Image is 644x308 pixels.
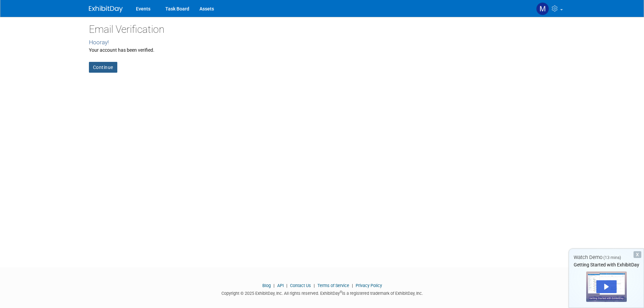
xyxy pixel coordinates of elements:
[536,2,549,15] img: Madison Coleman
[596,280,617,293] div: Play
[317,283,349,288] a: Terms of Service
[277,283,284,288] a: API
[356,283,382,288] a: Privacy Policy
[603,255,621,260] span: (13 mins)
[350,283,355,288] span: |
[569,261,644,268] div: Getting Started with ExhibitDay
[89,24,555,35] h2: Email Verification
[285,283,289,288] span: |
[89,47,555,53] div: Your account has been verified.
[290,283,311,288] a: Contact Us
[272,283,276,288] span: |
[262,283,271,288] a: Blog
[89,6,123,13] img: ExhibitDay
[634,251,641,258] div: Dismiss
[89,38,555,47] div: Hooray!
[312,283,316,288] span: |
[340,290,342,294] sup: ®
[89,62,117,73] a: Continue
[569,254,644,261] div: Watch Demo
